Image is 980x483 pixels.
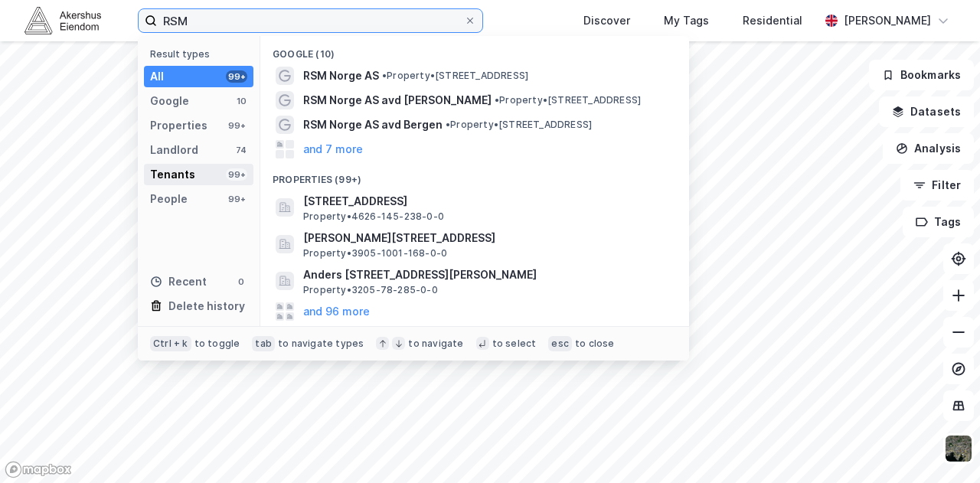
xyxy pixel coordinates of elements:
div: Landlord [150,141,198,159]
div: Properties [150,116,207,135]
span: Property • 4626-145-238-0-0 [303,210,444,223]
span: Anders [STREET_ADDRESS][PERSON_NAME] [303,266,671,284]
div: People [150,190,188,208]
span: RSM Norge AS [303,67,379,85]
div: tab [252,336,275,351]
button: Filter [900,170,974,201]
div: to close [575,338,615,350]
div: 99+ [226,119,247,132]
div: to navigate types [278,338,364,350]
button: Tags [903,207,974,237]
span: • [382,70,387,81]
button: Bookmarks [869,60,974,90]
div: Landlord (74) [260,324,689,351]
div: to navigate [408,338,463,350]
div: 10 [235,95,247,107]
div: 0 [235,276,247,288]
div: Tenants [150,165,195,184]
button: and 96 more [303,302,370,321]
div: esc [548,336,572,351]
div: Google [150,92,189,110]
div: Discover [583,11,630,30]
button: Datasets [879,96,974,127]
span: Property • [STREET_ADDRESS] [446,119,592,131]
a: Mapbox homepage [5,461,72,478]
div: Properties (99+) [260,162,689,189]
div: My Tags [664,11,709,30]
span: RSM Norge AS avd [PERSON_NAME] [303,91,492,109]
div: 99+ [226,193,247,205]
span: Property • 3905-1001-168-0-0 [303,247,447,259]
div: Result types [150,48,253,60]
button: and 7 more [303,140,363,158]
div: Google (10) [260,36,689,64]
span: RSM Norge AS avd Bergen [303,116,443,134]
span: [PERSON_NAME][STREET_ADDRESS] [303,229,671,247]
span: Property • [STREET_ADDRESS] [382,70,528,82]
div: All [150,67,164,86]
button: Analysis [883,133,974,164]
div: Ctrl + k [150,336,191,351]
img: akershus-eiendom-logo.9091f326c980b4bce74ccdd9f866810c.svg [24,7,101,34]
span: • [495,94,499,106]
div: Recent [150,273,207,291]
span: [STREET_ADDRESS] [303,192,671,210]
div: 74 [235,144,247,156]
div: to toggle [194,338,240,350]
div: 99+ [226,168,247,181]
span: Property • [STREET_ADDRESS] [495,94,641,106]
div: [PERSON_NAME] [844,11,931,30]
input: Search by address, cadastre, landlords, tenants or people [157,9,464,32]
span: • [446,119,450,130]
iframe: Chat Widget [903,410,980,483]
span: Property • 3205-78-285-0-0 [303,284,438,296]
div: Delete history [168,297,245,315]
div: Residential [743,11,802,30]
div: to select [492,338,537,350]
div: 99+ [226,70,247,83]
